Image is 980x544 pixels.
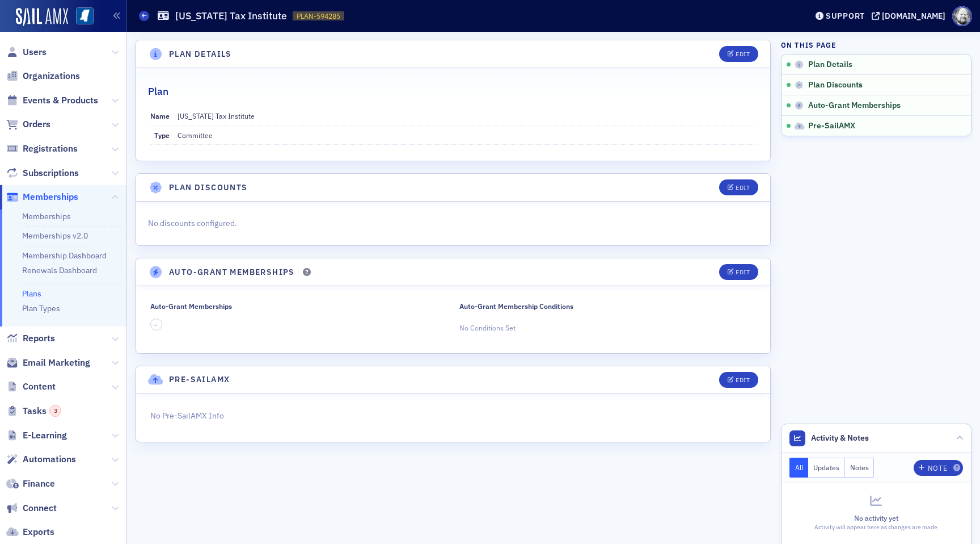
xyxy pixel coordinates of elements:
div: [DOMAIN_NAME] [882,11,945,21]
p: No discounts configured. [148,217,758,229]
div: Edit [736,185,750,191]
span: PLAN-594285 [297,11,340,21]
span: Finance [23,478,55,490]
div: Edit [736,269,750,275]
dd: Committee [178,126,757,144]
a: Memberships [22,211,71,221]
a: Memberships [6,191,78,203]
p: No Pre-SailAMX Info [150,410,757,422]
h4: Auto-Grant Memberships [169,266,295,278]
span: Memberships [23,191,78,203]
span: Events & Products [23,94,98,107]
span: Profile [952,6,972,26]
span: Plan Discounts [808,80,863,90]
a: Plan Types [22,303,60,313]
a: Events & Products [6,94,98,107]
a: Automations [6,453,76,466]
span: Users [23,46,47,58]
span: Auto-Grant Memberships [808,101,901,111]
div: Activity will appear here as changes are made [789,523,963,532]
a: E-Learning [6,429,67,442]
h4: Plan Discounts [169,182,248,194]
a: Renewals Dashboard [22,265,97,275]
div: Edit [736,51,750,57]
a: Orders [6,118,50,131]
span: Email Marketing [23,357,90,369]
span: Type [154,131,170,140]
a: Exports [6,526,54,538]
button: Note [914,460,963,476]
div: 3 [49,405,61,417]
div: Note [928,465,947,471]
a: Users [6,46,47,58]
dd: [US_STATE] Tax Institute [178,107,757,125]
button: Edit [719,179,758,195]
a: Memberships v2.0 [22,231,88,241]
span: Reports [23,332,55,345]
span: Automations [23,453,76,466]
div: Edit [736,377,750,383]
span: Orders [23,118,50,131]
button: [DOMAIN_NAME] [872,12,949,20]
button: Updates [808,458,845,478]
button: Edit [719,264,758,280]
a: Tasks3 [6,405,61,417]
img: SailAMX [76,7,94,25]
span: Registrations [23,143,78,155]
span: Content [23,380,56,393]
button: Notes [845,458,875,478]
span: Connect [23,502,57,514]
h1: [US_STATE] Tax Institute [175,9,287,23]
a: View Homepage [68,7,94,27]
a: Membership Dashboard [22,250,107,261]
h4: Plan Details [169,48,232,60]
span: Exports [23,526,54,538]
button: All [789,458,809,478]
a: Organizations [6,70,80,82]
h4: Pre-SailAMX [169,374,230,386]
div: Auto-Grant Memberships [150,302,232,311]
h4: On this page [781,40,971,50]
div: Support [826,11,865,21]
a: Registrations [6,143,78,155]
a: Content [6,380,56,393]
a: Email Marketing [6,357,90,369]
span: Pre-SailAMX [808,121,855,131]
a: Connect [6,502,57,514]
a: Reports [6,332,55,345]
span: Tasks [23,405,61,417]
h2: Plan [148,84,168,99]
span: E-Learning [23,429,67,442]
span: Organizations [23,70,80,82]
a: Finance [6,478,55,490]
span: Name [150,111,170,120]
span: Plan Details [808,60,852,70]
a: Subscriptions [6,167,79,179]
span: Subscriptions [23,167,79,179]
div: Auto-Grant Membership Conditions [459,302,573,311]
button: Edit [719,46,758,62]
a: Plans [22,288,41,299]
span: Activity & Notes [811,432,869,444]
button: Edit [719,372,758,388]
img: SailAMX [16,8,68,26]
span: – [154,321,158,329]
div: No activity yet [789,513,963,523]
